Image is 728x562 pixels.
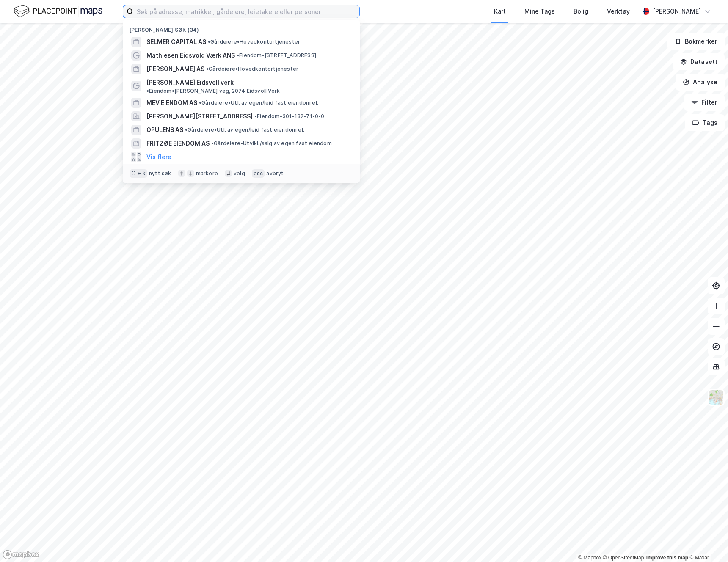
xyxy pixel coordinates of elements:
[686,521,728,562] iframe: Chat Widget
[686,521,728,562] div: Kontrollprogram for chat
[146,152,171,162] button: Vis flere
[146,50,235,61] span: Mathiesen Eidsvold Værk ANS
[206,66,209,72] span: •
[146,125,183,135] span: OPULENS AS
[646,555,688,561] a: Improve this map
[130,169,147,178] div: ⌘ + k
[603,555,644,561] a: OpenStreetMap
[133,5,359,18] input: Søk på adresse, matrikkel, gårdeiere, leietakere eller personer
[211,140,332,147] span: Gårdeiere • Utvikl./salg av egen fast eiendom
[199,99,201,106] span: •
[667,33,725,50] button: Bokmerker
[146,64,204,74] span: [PERSON_NAME] AS
[185,127,188,133] span: •
[254,113,325,120] span: Eiendom • 301-132-71-0-0
[146,98,197,108] span: MEV EIENDOM AS
[578,555,601,561] a: Mapbox
[673,53,725,70] button: Datasett
[254,113,257,119] span: •
[524,6,555,17] div: Mine Tags
[146,37,206,47] span: SELMER CAPITAL AS
[146,111,253,121] span: [PERSON_NAME][STREET_ADDRESS]
[607,6,630,17] div: Verktøy
[653,6,701,17] div: [PERSON_NAME]
[123,20,360,35] div: [PERSON_NAME] søk (34)
[574,6,588,17] div: Bolig
[494,6,506,17] div: Kart
[149,170,171,177] div: nytt søk
[208,39,300,45] span: Gårdeiere • Hovedkontortjenester
[146,138,210,149] span: FRITZØE EIENDOM AS
[146,88,149,94] span: •
[685,114,725,131] button: Tags
[708,389,724,405] img: Z
[185,127,304,133] span: Gårdeiere • Utl. av egen/leid fast eiendom el.
[199,99,318,106] span: Gårdeiere • Utl. av egen/leid fast eiendom el.
[206,66,298,72] span: Gårdeiere • Hovedkontortjenester
[266,170,284,177] div: avbryt
[3,550,40,559] a: Mapbox homepage
[676,74,725,91] button: Analyse
[14,4,102,19] img: logo.f888ab2527a4732fd821a326f86c7f29.svg
[252,169,265,178] div: esc
[146,77,234,88] span: [PERSON_NAME] Eidsvoll verk
[146,88,280,94] span: Eiendom • [PERSON_NAME] veg, 2074 Eidsvoll Verk
[234,170,245,177] div: velg
[211,140,214,146] span: •
[196,170,218,177] div: markere
[237,52,239,58] span: •
[208,39,210,45] span: •
[237,52,316,59] span: Eiendom • [STREET_ADDRESS]
[684,94,725,111] button: Filter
